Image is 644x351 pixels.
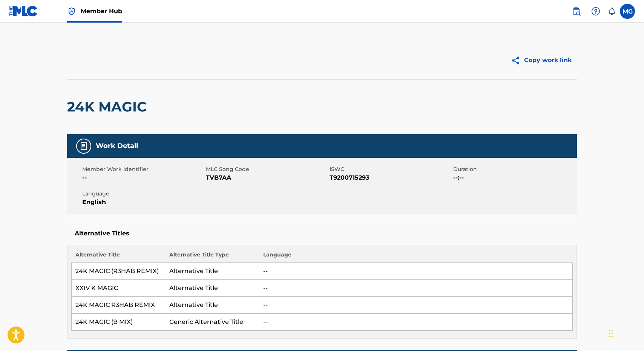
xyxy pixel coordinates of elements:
[82,190,204,198] span: Language
[82,198,204,207] span: English
[608,8,615,15] div: Notifications
[79,142,88,151] img: Work Detail
[72,263,166,280] td: 24K MAGIC (R3HAB REMIX)
[166,297,259,314] td: Alternative Title
[166,263,259,280] td: Alternative Title
[511,56,524,65] img: Copy work link
[72,280,166,297] td: XXIV K MAGIC
[206,173,328,182] span: TVB7AA
[72,314,166,331] td: 24K MAGIC (B MIX)
[82,165,204,173] span: Member Work Identifier
[81,7,122,15] span: Member Hub
[259,297,573,314] td: --
[569,4,584,19] a: Public Search
[609,322,613,345] div: Drag
[82,173,204,182] span: --
[330,173,451,182] span: T9200715293
[330,165,451,173] span: ISWC
[9,6,38,17] img: MLC Logo
[606,315,644,351] iframe: Chat Widget
[453,165,575,173] span: Duration
[591,7,600,16] img: help
[506,51,577,70] button: Copy work link
[67,7,76,16] img: Top Rightsholder
[259,280,573,297] td: --
[259,263,573,280] td: --
[166,280,259,297] td: Alternative Title
[572,7,581,16] img: search
[96,142,138,150] h5: Work Detail
[72,297,166,314] td: 24K MAGIC R3HAB REMIX
[166,314,259,331] td: Generic Alternative Title
[453,173,575,182] span: --:--
[588,4,603,19] div: Help
[623,232,644,293] iframe: Resource Center
[259,314,573,331] td: --
[206,165,328,173] span: MLC Song Code
[72,251,166,263] th: Alternative Title
[75,230,569,237] h5: Alternative Titles
[259,251,573,263] th: Language
[67,98,150,115] h2: 24K MAGIC
[620,4,635,19] div: User Menu
[166,251,259,263] th: Alternative Title Type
